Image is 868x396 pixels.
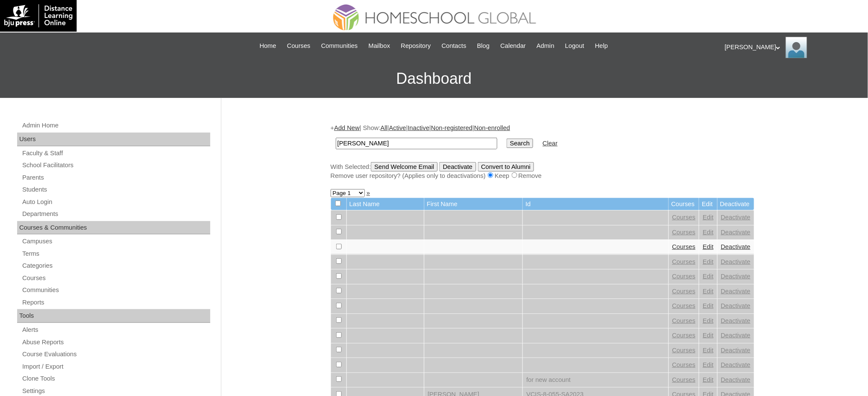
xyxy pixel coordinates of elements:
a: Campuses [21,236,210,247]
span: Home [260,41,276,51]
a: Courses [283,41,315,51]
a: Auto Login [21,197,210,207]
a: Clear [543,140,558,147]
a: Courses [672,214,696,221]
a: Clone Tools [21,373,210,384]
a: Courses [672,317,696,324]
a: » [367,189,370,196]
a: Repository [397,41,435,51]
span: Blog [477,41,489,51]
span: Courses [287,41,310,51]
div: + | Show: | | | | [331,124,755,180]
a: Courses [672,288,696,295]
a: Edit [703,258,713,265]
a: Courses [672,302,696,309]
a: Deactivate [721,229,751,236]
a: Communities [21,285,210,296]
a: Edit [703,302,713,309]
a: Courses [672,258,696,265]
div: Courses & Communities [17,221,210,235]
a: Deactivate [721,273,751,280]
td: Last Name [347,198,424,210]
span: Repository [401,41,431,51]
div: Remove user repository? (Applies only to deactivations) Keep Remove [331,171,755,180]
span: Help [595,41,608,51]
img: Ariane Ebuen [786,37,807,58]
a: Edit [703,288,713,295]
a: Edit [703,214,713,221]
a: Students [21,184,210,195]
a: Mailbox [364,41,395,51]
span: Logout [565,41,585,51]
a: Courses [672,243,696,250]
a: Inactive [408,124,430,131]
a: Courses [672,332,696,339]
a: Edit [703,229,713,236]
a: Edit [703,273,713,280]
input: Send Welcome Email [371,162,438,171]
a: Deactivate [721,347,751,354]
a: Deactivate [721,214,751,221]
a: Active [389,124,406,131]
a: Deactivate [721,302,751,309]
a: Import / Export [21,361,210,372]
span: Admin [537,41,555,51]
a: Reports [21,297,210,308]
a: Courses [672,361,696,368]
a: Deactivate [721,361,751,368]
a: Alerts [21,325,210,335]
a: Communities [317,41,362,51]
div: Users [17,133,210,146]
a: Admin [532,41,559,51]
a: Edit [703,243,713,250]
a: Deactivate [721,376,751,383]
a: Home [255,41,280,51]
span: Calendar [501,41,526,51]
a: Calendar [496,41,530,51]
a: Add New [334,124,359,131]
a: School Facilitators [21,160,210,171]
div: With Selected: [331,162,755,180]
span: Communities [321,41,358,51]
h3: Dashboard [4,59,864,98]
input: Deactivate [439,162,476,171]
td: for new account [523,373,668,387]
span: Mailbox [369,41,391,51]
div: Tools [17,309,210,323]
td: Courses [669,198,699,210]
a: Courses [672,229,696,236]
a: Non-enrolled [474,124,510,131]
a: Edit [703,332,713,339]
a: Blog [473,41,494,51]
input: Convert to Alumni [478,162,534,171]
a: Categories [21,260,210,271]
a: Deactivate [721,332,751,339]
a: Abuse Reports [21,337,210,348]
a: Contacts [437,41,471,51]
a: Help [591,41,612,51]
a: Course Evaluations [21,349,210,360]
a: Courses [672,376,696,383]
td: Edit [699,198,717,210]
a: Edit [703,376,713,383]
a: Logout [561,41,589,51]
a: Edit [703,361,713,368]
a: Courses [672,273,696,280]
a: All [381,124,388,131]
input: Search [336,138,497,149]
span: Contacts [441,41,466,51]
a: Admin Home [21,120,210,131]
a: Deactivate [721,288,751,295]
a: Deactivate [721,258,751,265]
td: Deactivate [718,198,754,210]
a: Edit [703,347,713,354]
a: Faculty & Staff [21,148,210,159]
a: Courses [672,347,696,354]
td: First Name [424,198,523,210]
img: logo-white.png [4,4,72,27]
a: Deactivate [721,243,751,250]
a: Terms [21,248,210,259]
td: Id [523,198,668,210]
a: Parents [21,172,210,183]
a: Non-registered [431,124,473,131]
